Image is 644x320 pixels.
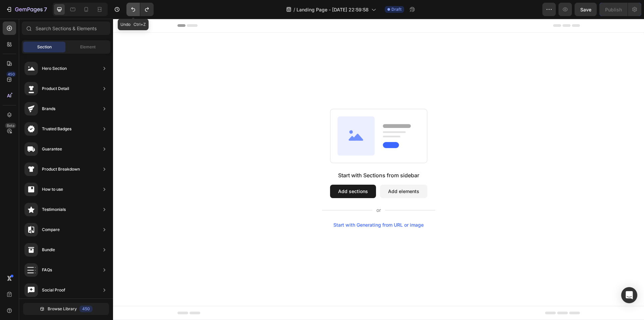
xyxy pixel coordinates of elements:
[5,123,16,128] div: Beta
[6,72,16,77] div: 450
[42,166,80,173] div: Product Breakdown
[23,303,109,315] button: Browse Library450
[599,3,628,16] button: Publish
[3,3,50,16] button: 7
[48,306,77,312] span: Browse Library
[42,126,71,132] div: Trusted Badges
[225,152,306,161] div: Start with Sections from sidebar
[42,287,65,293] div: Social Proof
[42,267,52,273] div: FAQs
[37,44,52,50] span: Section
[293,6,295,13] span: /
[217,166,263,179] button: Add sections
[126,3,154,16] div: Undo/Redo
[22,21,110,35] input: Search Sections & Elements
[42,246,55,253] div: Bundle
[297,6,369,13] span: Landing Page - [DATE] 22:59:58
[580,7,591,12] span: Save
[42,146,62,152] div: Guarantee
[79,306,93,312] div: 450
[42,206,66,213] div: Testimonials
[220,203,311,209] div: Start with Generating from URL or image
[391,6,401,12] span: Draft
[42,226,60,233] div: Compare
[44,5,47,13] p: 7
[113,19,644,320] iframe: Design area
[42,186,63,193] div: How to use
[621,287,637,303] div: Open Intercom Messenger
[42,105,55,112] div: Brands
[42,85,69,92] div: Product Detail
[80,44,96,50] span: Element
[605,6,622,13] div: Publish
[267,166,314,179] button: Add elements
[42,65,67,72] div: Hero Section
[575,3,597,16] button: Save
